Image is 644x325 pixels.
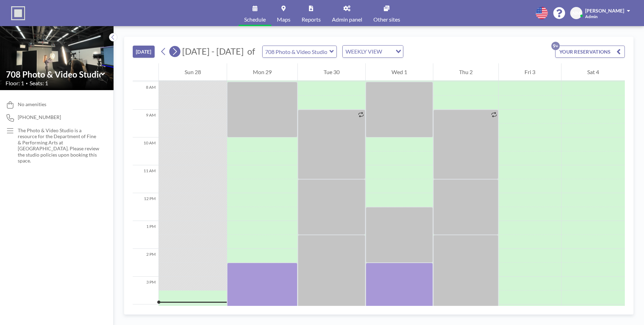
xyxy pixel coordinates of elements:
[244,17,266,22] span: Schedule
[298,63,365,81] div: Tue 30
[133,249,158,277] div: 2 PM
[277,17,290,22] span: Maps
[182,46,244,56] span: [DATE] - [DATE]
[133,110,158,137] div: 9 AM
[133,221,158,249] div: 1 PM
[572,10,581,16] span: NM
[302,17,321,22] span: Reports
[332,17,362,22] span: Admin panel
[18,127,100,164] p: The Photo & Video Studio is a resource for the Department of Fine & Performing Arts at [GEOGRAPHI...
[373,17,400,22] span: Other sites
[133,193,158,221] div: 12 PM
[133,82,158,110] div: 8 AM
[6,80,24,87] span: Floor: 1
[384,47,391,56] input: Search for option
[585,8,624,14] span: [PERSON_NAME]
[30,80,48,87] span: Seats: 1
[343,46,403,57] div: Search for option
[227,63,297,81] div: Mon 29
[18,101,46,108] span: No amenities
[551,42,560,50] p: 9+
[366,63,433,81] div: Wed 1
[344,47,383,56] span: WEEKLY VIEW
[26,81,28,86] span: •
[11,6,25,20] img: organization-logo
[247,46,255,57] span: of
[263,46,329,57] input: 708 Photo & Video Studio
[6,69,101,79] input: 708 Photo & Video Studio
[18,114,61,120] span: [PHONE_NUMBER]
[555,46,625,58] button: YOUR RESERVATIONS9+
[585,14,598,19] span: Admin
[433,63,498,81] div: Thu 2
[561,63,625,81] div: Sat 4
[133,165,158,193] div: 11 AM
[133,277,158,304] div: 3 PM
[499,63,561,81] div: Fri 3
[133,137,158,165] div: 10 AM
[159,63,227,81] div: Sun 28
[133,46,155,58] button: [DATE]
